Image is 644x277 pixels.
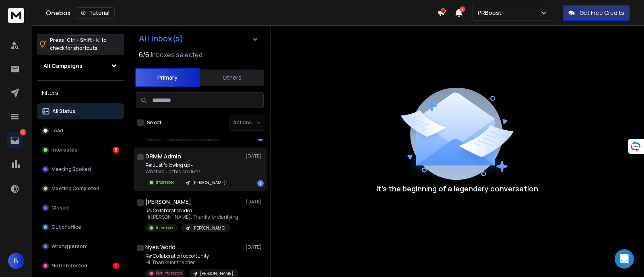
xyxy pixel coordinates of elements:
p: Wrong person [52,243,86,250]
button: Wrong person [37,238,124,254]
div: Open Intercom Messenger [615,249,634,269]
div: 8 [113,147,119,153]
span: 6 / 6 [139,50,149,60]
p: Not Interested [156,270,182,276]
p: Re: Collaboration idea [145,207,238,214]
div: Onebox [46,7,437,18]
p: Hi, Thanks for the offer [145,259,238,266]
p: [DATE] [246,153,264,160]
p: [DATE] [246,199,264,205]
button: All Inbox(s) [132,31,265,47]
p: Interested [156,225,175,231]
p: Lead [52,127,63,134]
button: Interested8 [37,142,124,158]
button: Meeting Completed [37,181,124,197]
button: Not Interested1 [37,258,124,274]
button: Out of office [37,219,124,235]
p: Hi [PERSON_NAME], Thanks for clarifying [145,214,238,220]
h1: All Campaigns [43,62,83,70]
p: PRBoost [478,9,505,17]
h1: Nyes World [145,243,175,251]
span: 9 [460,6,465,12]
p: Interested [52,147,78,153]
p: Out of office [52,224,81,230]
button: B [8,253,24,269]
p: [PERSON_NAME] [200,271,233,277]
h1: All Inbox(s) [139,35,184,43]
p: Press to check for shortcuts. [50,36,107,52]
p: Closed [52,205,69,211]
p: [DATE] [246,244,264,250]
p: [PERSON_NAME] list [192,180,231,186]
a: 10 [7,132,23,148]
label: Select [147,119,161,126]
h1: DRMM Admin [145,152,181,160]
button: All Status [37,103,124,119]
button: Meeting Booked [37,161,124,177]
p: 10 [20,129,26,135]
p: Interested [156,179,175,185]
p: Meeting Booked [52,166,91,172]
p: Re: Collaboration opportunity [145,253,238,259]
span: Ctrl + Shift + k [66,35,100,45]
button: Tutorial [76,7,115,18]
button: Others [200,69,264,86]
p: Meeting Completed [52,185,99,192]
h1: [PERSON_NAME] [145,198,191,206]
p: What would this look like? [145,168,236,175]
p: Get Free Credits [580,9,624,17]
button: All Campaigns [37,58,124,74]
h3: Inboxes selected [151,50,202,60]
button: Get Free Credits [563,5,630,21]
button: Closed [37,200,124,216]
p: Re: Just following up - [145,162,236,168]
p: [PERSON_NAME] [192,225,225,231]
h3: Filters [37,87,124,98]
p: It’s the beginning of a legendary conversation [376,183,538,194]
button: Lead [37,123,124,139]
button: Primary [135,68,200,87]
p: Not Interested [52,263,87,269]
div: 1 [257,180,264,187]
div: 1 [113,263,119,269]
p: All Status [52,108,75,115]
